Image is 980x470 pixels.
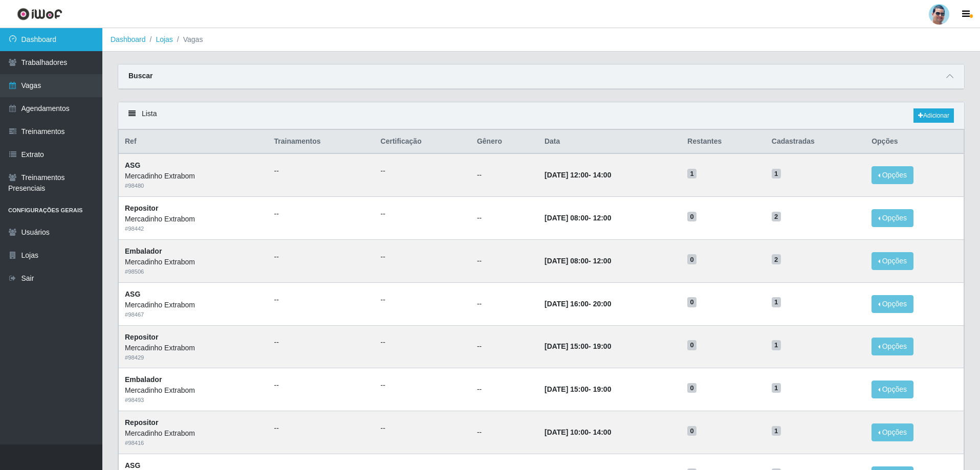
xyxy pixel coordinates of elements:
th: Ref [119,130,268,154]
span: 1 [772,383,781,393]
time: 19:00 [593,385,612,393]
div: Mercadinho Extrabom [125,385,262,396]
div: Mercadinho Extrabom [125,257,262,267]
strong: - [545,428,611,436]
time: 20:00 [593,300,612,308]
div: Mercadinho Extrabom [125,343,262,353]
li: Vagas [173,34,203,45]
strong: - [545,214,611,222]
time: [DATE] 08:00 [545,257,589,265]
td: -- [471,368,538,411]
div: Lista [118,102,964,129]
div: # 98506 [125,267,262,276]
strong: ASG [125,161,140,169]
button: Opções [872,381,913,398]
th: Gênero [471,130,538,154]
ul: -- [274,295,368,305]
ul: -- [274,380,368,391]
a: Adicionar [913,108,954,123]
ul: -- [274,166,368,176]
ul: -- [381,423,465,434]
span: 1 [772,426,781,436]
time: [DATE] 10:00 [545,428,589,436]
ul: -- [381,252,465,262]
strong: - [545,300,611,308]
th: Opções [865,130,964,154]
button: Opções [872,252,913,270]
time: 14:00 [593,428,612,436]
time: 12:00 [593,257,612,265]
button: Opções [872,209,913,227]
span: 2 [772,254,781,264]
button: Opções [872,166,913,184]
td: -- [471,325,538,368]
time: [DATE] 15:00 [545,342,589,350]
span: 0 [687,254,696,264]
time: [DATE] 12:00 [545,171,589,179]
div: # 98416 [125,439,262,447]
button: Opções [872,295,913,313]
th: Restantes [681,130,765,154]
strong: ASG [125,461,140,469]
strong: ASG [125,290,140,298]
th: Trainamentos [268,130,375,154]
span: 1 [772,169,781,179]
div: Mercadinho Extrabom [125,428,262,439]
div: # 98467 [125,310,262,319]
div: Mercadinho Extrabom [125,300,262,310]
time: 19:00 [593,342,612,350]
strong: - [545,257,611,265]
td: -- [471,411,538,454]
ul: -- [274,209,368,219]
div: Mercadinho Extrabom [125,171,262,182]
span: 0 [687,340,696,350]
span: 1 [772,340,781,350]
time: 12:00 [593,214,612,222]
div: Mercadinho Extrabom [125,214,262,225]
strong: - [545,385,611,393]
div: # 98429 [125,353,262,362]
span: 0 [687,426,696,436]
ul: -- [381,209,465,219]
strong: Embalador [125,247,162,255]
button: Opções [872,423,913,441]
ul: -- [274,337,368,348]
td: -- [471,197,538,240]
strong: Repositor [125,204,158,212]
strong: - [545,171,611,179]
nav: breadcrumb [102,28,980,52]
ul: -- [274,423,368,434]
ul: -- [274,252,368,262]
strong: Repositor [125,418,158,427]
td: -- [471,239,538,282]
button: Opções [872,338,913,355]
th: Certificação [375,130,471,154]
div: # 98493 [125,396,262,405]
ul: -- [381,380,465,391]
a: Dashboard [111,35,146,43]
div: # 98480 [125,182,262,190]
a: Lojas [156,35,172,43]
ul: -- [381,337,465,348]
th: Cadastradas [766,130,865,154]
ul: -- [381,166,465,176]
time: 14:00 [593,171,612,179]
strong: Embalador [125,375,162,384]
span: 1 [687,169,696,179]
div: # 98442 [125,225,262,233]
time: [DATE] 08:00 [545,214,589,222]
th: Data [538,130,681,154]
span: 0 [687,212,696,222]
span: 1 [772,297,781,307]
strong: Buscar [128,72,153,80]
span: 2 [772,212,781,222]
time: [DATE] 16:00 [545,300,589,308]
strong: Repositor [125,333,158,341]
ul: -- [381,295,465,305]
strong: - [545,342,611,350]
td: -- [471,282,538,325]
time: [DATE] 15:00 [545,385,589,393]
img: CoreUI Logo [17,8,62,20]
span: 0 [687,297,696,307]
td: -- [471,153,538,196]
